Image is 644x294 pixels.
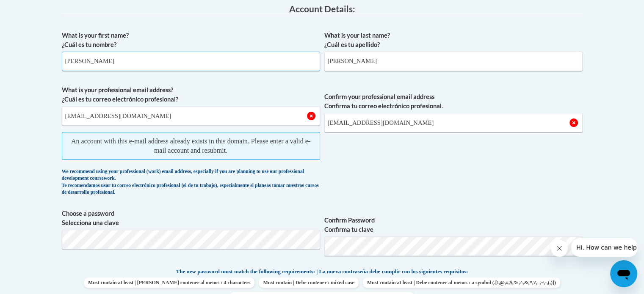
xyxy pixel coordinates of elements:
[259,278,358,288] span: Must contain | Debe contener : mixed case
[62,31,320,49] label: What is your first name? ¿Cuál es tu nombre?
[610,260,637,287] iframe: Button to launch messaging window
[571,238,637,257] iframe: Message from company
[324,113,583,132] input: Required
[62,52,320,71] input: Metadata input
[176,268,468,275] span: The new password must match the following requirements: | La nueva contraseña debe cumplir con lo...
[324,216,583,234] label: Confirm Password Confirma tu clave
[289,3,355,14] span: Account Details:
[551,240,568,257] iframe: Close message
[84,278,254,288] span: Must contain at least | [PERSON_NAME] contener al menos : 4 characters
[62,209,320,228] label: Choose a password Selecciona una clave
[324,52,583,71] input: Metadata input
[324,31,583,49] label: What is your last name? ¿Cuál es tu apellido?
[324,92,583,111] label: Confirm your professional email address Confirma tu correo electrónico profesional.
[363,278,560,288] span: Must contain at least | Debe contener al menos : a symbol (.[!,@,#,$,%,^,&,*,?,_,~,-,(,)])
[62,85,320,104] label: What is your professional email address? ¿Cuál es tu correo electrónico profesional?
[62,132,320,160] span: An account with this e-mail address already exists in this domain. Please enter a valid e-mail ac...
[62,168,320,196] div: We recommend using your professional (work) email address, especially if you are planning to use ...
[62,106,320,126] input: Metadata input
[5,6,69,13] span: Hi. How can we help?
